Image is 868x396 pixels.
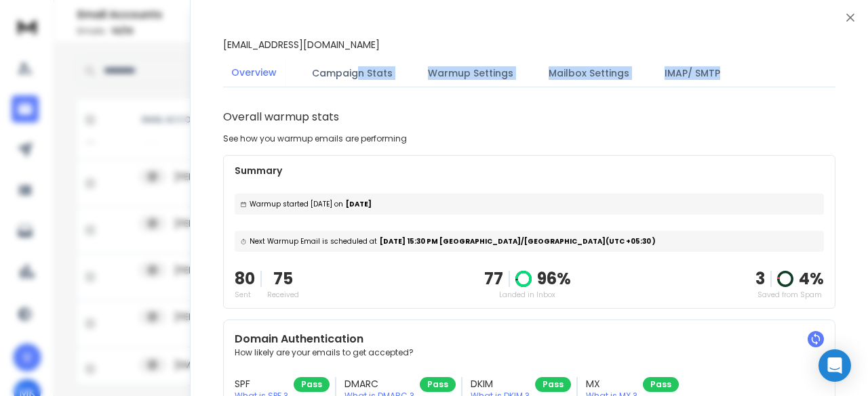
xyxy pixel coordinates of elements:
[537,268,571,290] p: 96 %
[586,377,637,391] h3: MX
[235,347,824,358] p: How likely are your emails to get accepted?
[235,164,824,177] p: Summary
[755,267,765,290] strong: 3
[755,290,824,300] p: Saved from Spam
[223,109,339,125] h1: Overall warmup stats
[420,377,456,392] div: Pass
[818,349,851,382] div: Open Intercom Messenger
[250,236,377,246] span: Next Warmup Email is scheduled at
[643,377,679,392] div: Pass
[223,133,407,144] p: See how you warmup emails are performing
[799,268,824,290] p: 4 %
[656,58,728,88] button: IMAP/ SMTP
[484,268,503,290] p: 77
[235,231,824,252] div: [DATE] 15:30 PM [GEOGRAPHIC_DATA]/[GEOGRAPHIC_DATA] (UTC +05:30 )
[267,268,299,290] p: 75
[267,290,299,300] p: Received
[344,377,414,391] h3: DMARC
[484,290,571,300] p: Landed in Inbox
[235,331,824,347] h2: Domain Authentication
[250,199,343,209] span: Warmup started [DATE] on
[223,38,380,51] p: [EMAIL_ADDRESS][DOMAIN_NAME]
[471,377,530,391] h3: DKIM
[235,194,824,215] div: [DATE]
[304,58,401,88] button: Campaign Stats
[420,58,521,88] button: Warmup Settings
[235,377,288,391] h3: SPF
[294,377,330,392] div: Pass
[223,58,285,89] button: Overview
[235,268,255,290] p: 80
[535,377,571,392] div: Pass
[540,58,637,88] button: Mailbox Settings
[235,290,255,300] p: Sent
